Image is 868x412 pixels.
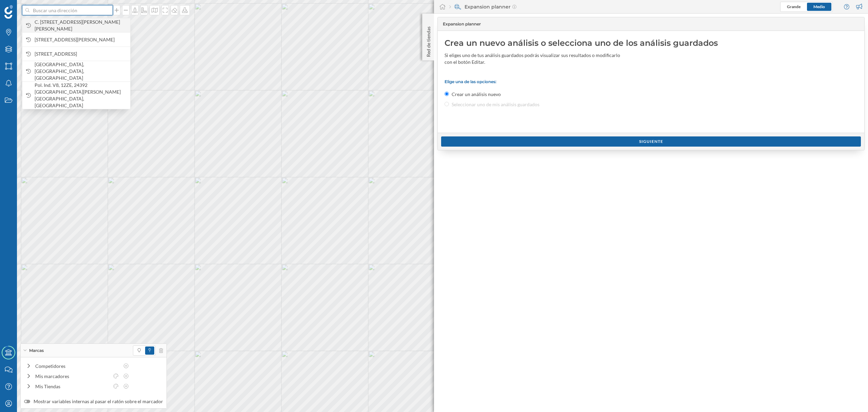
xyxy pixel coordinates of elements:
[35,36,127,43] span: [STREET_ADDRESS][PERSON_NAME]
[29,348,44,354] span: Marcas
[813,4,825,9] span: Medio
[35,373,109,380] div: Mis marcadores
[14,5,38,11] span: Soporte
[35,51,127,57] span: [STREET_ADDRESS]
[35,82,127,109] span: Pol. Ind. V8, 12ZE, 24392 [GEOGRAPHIC_DATA][PERSON_NAME][GEOGRAPHIC_DATA], [GEOGRAPHIC_DATA]
[443,21,481,27] span: Expansion planner
[445,38,857,49] div: Crea un nuevo análisis o selecciona uno de los análisis guardados
[452,91,501,98] label: Crear un análisis nuevo
[449,3,516,10] div: Expansion planner
[35,19,127,32] span: C. [STREET_ADDRESS][PERSON_NAME][PERSON_NAME]
[445,52,621,65] div: Si eliges uno de tus análisis guardados podrás visualizar sus resultados o modificarlo con el bot...
[4,5,13,19] img: Geoblink Logo
[454,3,461,10] img: search-areas.svg
[35,61,127,81] span: [GEOGRAPHIC_DATA], [GEOGRAPHIC_DATA], [GEOGRAPHIC_DATA]
[425,24,432,57] p: Red de tiendas
[35,362,119,370] div: Competidores
[24,398,163,405] label: Mostrar variables internas al pasar el ratón sobre el marcador
[787,4,801,9] span: Grande
[445,79,857,84] p: Elige una de las opciones:
[35,383,109,390] div: Mis Tiendas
